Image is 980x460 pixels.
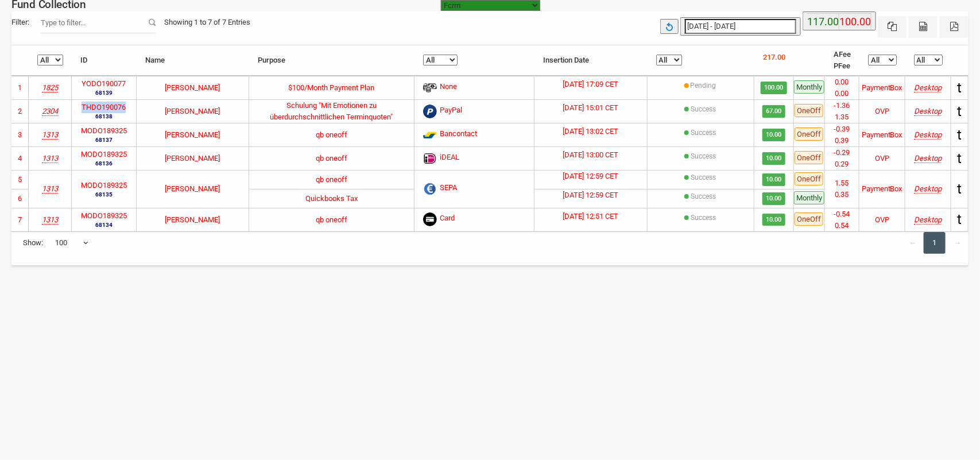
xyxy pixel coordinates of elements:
input: Filter: [41,11,156,33]
i: Skillshare [42,130,58,139]
i: Yoel Molina [42,83,58,92]
label: [DATE] 13:00 CET [563,149,618,161]
td: 3 [11,123,29,146]
span: OneOff [795,104,823,117]
li: 0.35 [825,189,859,200]
label: [DATE] 12:59 CET [563,190,618,201]
span: Monthly [794,80,824,94]
td: qb oneoff [249,123,415,146]
span: 10.00 [762,192,785,205]
td: 6 [11,189,29,208]
label: [{"Status":"succeeded","disputed":"false","OutcomeMsg":"Payment complete.","transId":"pi_3S13c8JV... [691,127,716,138]
div: OVP [875,106,889,117]
td: qb oneoff [249,170,415,189]
td: Quickbooks Tax [249,189,415,208]
td: [PERSON_NAME] [137,123,249,146]
a: ← [902,232,924,254]
a: → [947,232,969,254]
label: Success [691,104,716,114]
label: [DATE] 13:02 CET [563,126,618,137]
td: [PERSON_NAME] [137,99,249,123]
span: 100 [55,232,89,254]
span: t [958,181,962,197]
div: OVP [875,153,889,164]
span: t [958,150,962,167]
label: [{"Status":"succeeded","disputed":"false","OutcomeMsg":"Payment complete.","transId":"pi_3S13ZAJV... [691,151,716,161]
span: PayPal [440,105,462,118]
li: 1.55 [825,177,859,189]
label: MODO189325 [81,149,127,160]
div: PaymentBox [862,183,902,195]
td: 1 [11,76,29,99]
button: 117.00 100.00 [803,11,876,30]
i: Skillshare [42,184,58,193]
td: $100/Month Payment Plan [249,76,415,99]
label: [DATE] 15:01 CET [563,102,618,114]
span: t [958,127,962,143]
i: Mozilla/5.0 (Windows NT 10.0; Win64; x64) AppleWebKit/537.36 (KHTML, like Gecko) Chrome/139.0.0.0... [914,215,942,224]
span: Card [440,212,455,226]
li: AFee [834,49,851,60]
span: 100 [55,237,88,249]
label: YODO190077 [82,78,126,90]
label: [DATE] 17:09 CET [563,79,618,90]
td: [PERSON_NAME] [137,146,249,170]
label: Pending [691,80,716,91]
li: PFee [834,60,851,72]
div: PaymentBox [862,129,902,141]
label: [DATE] 12:59 CET [563,171,618,182]
th: Insertion Date [534,45,648,76]
small: 68137 [81,136,127,144]
li: 0.00 [825,76,859,88]
span: 10.00 [762,129,785,141]
li: -0.29 [825,147,859,159]
span: Monthly [794,191,824,204]
button: Excel [878,16,907,38]
th: ID [72,45,137,76]
td: [PERSON_NAME] [137,208,249,231]
td: [PERSON_NAME] [137,170,249,208]
li: 0.54 [825,220,859,231]
i: 3promedia LLC | Thomas Nocker [42,107,58,115]
span: Show: [23,237,43,249]
label: 117.00 [807,14,839,30]
label: 100.00 [839,14,871,30]
span: 67.00 [762,105,785,118]
small: 68136 [81,159,127,168]
a: 1 [924,232,946,254]
label: MODO189325 [81,180,127,191]
td: [PERSON_NAME] [137,76,249,99]
button: Pdf [940,16,969,38]
span: 10.00 [762,214,785,226]
li: 0.39 [825,135,859,146]
span: SEPA [440,182,457,196]
i: Skillshare [42,215,58,224]
span: t [958,103,962,119]
span: 10.00 [762,152,785,165]
span: 10.00 [762,173,785,186]
li: -0.54 [825,208,859,220]
i: Mozilla/5.0 (Windows NT 10.0; Win64; x64) AppleWebKit/537.36 (KHTML, like Gecko) Chrome/139.0.0.0... [914,184,942,193]
p: 217.00 [763,52,785,63]
td: qb oneoff [249,208,415,231]
li: 1.35 [825,111,859,123]
span: OneOff [795,127,823,141]
label: [{"Status":"pending","disputed":"false","OutcomeMsg":"Payment complete.","transId":"pi_3S13YIJV5E... [691,172,716,183]
small: 68135 [81,190,127,199]
td: Schulung "Mit Emotionen zu überdurchschnittlichen Terminquoten" [249,99,415,123]
label: [{"Status":"succeeded","disputed":"false","OutcomeMsg":"Payment complete.","transId":"pi_3S13QKJV... [691,212,716,223]
th: Purpose [249,45,415,76]
i: Mozilla/5.0 (Windows NT 10.0; Win64; x64) AppleWebKit/537.36 (KHTML, like Gecko) Chrome/139.0.0.0... [914,107,942,115]
label: THDO190076 [82,102,126,113]
button: CSV [909,16,938,38]
div: OVP [875,214,889,226]
li: 0.00 [825,88,859,99]
span: 100.00 [761,82,787,94]
span: Bancontact [440,128,477,142]
th: Name [137,45,249,76]
span: OneOff [795,212,823,226]
i: Mozilla/5.0 (Windows NT 10.0; Win64; x64) AppleWebKit/537.36 (KHTML, like Gecko) Chrome/139.0.0.0... [914,130,942,139]
div: PaymentBox [862,82,902,94]
i: Mozilla/5.0 (Windows NT 10.0; Win64; x64) AppleWebKit/537.36 (KHTML, like Gecko) Chrome/139.0.0.0... [914,154,942,163]
span: iDEAL [440,152,459,165]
